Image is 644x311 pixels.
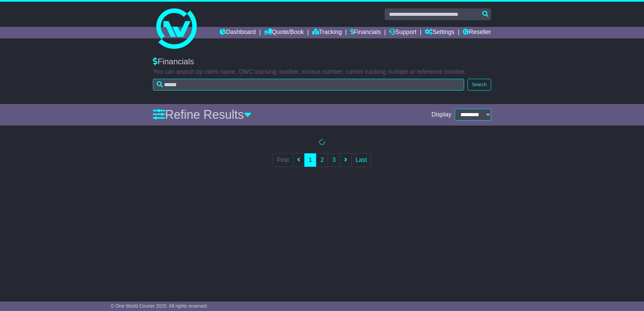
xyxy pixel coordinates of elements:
span: © One World Courier 2025. All rights reserved. [111,303,208,309]
p: You can search by client name, OWC tracking number, invoice number, carrier tracking number or re... [153,68,491,76]
div: Financials [153,57,491,67]
a: Settings [425,27,454,38]
a: Reseller [463,27,491,38]
a: Support [389,27,416,38]
button: Search [468,79,491,91]
span: Display [431,111,451,118]
a: 2 [316,153,328,167]
a: Tracking [312,27,342,38]
a: Financials [350,27,381,38]
a: 3 [328,153,340,167]
a: Last [351,153,372,167]
a: Quote/Book [264,27,304,38]
a: Dashboard [220,27,256,38]
a: 1 [304,153,316,167]
a: Refine Results [153,108,252,122]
